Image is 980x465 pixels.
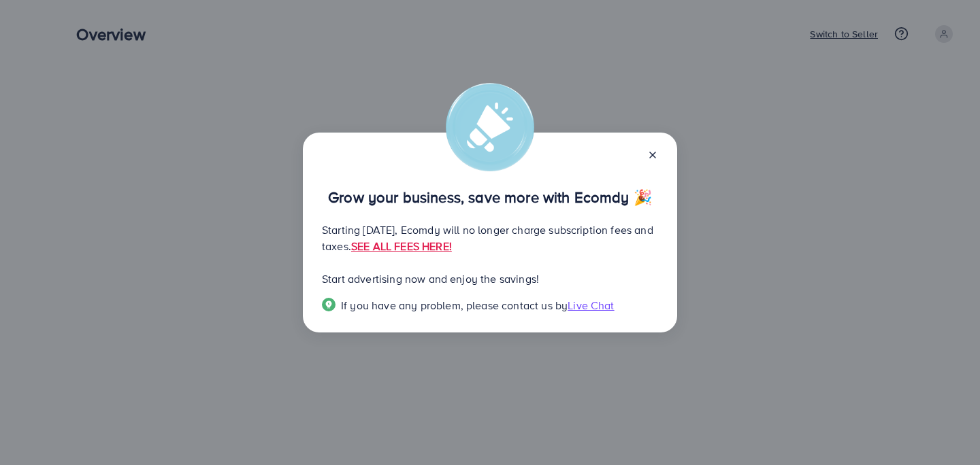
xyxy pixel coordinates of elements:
[351,239,452,254] a: SEE ALL FEES HERE!
[322,298,336,311] img: Popup guide
[322,271,658,287] p: Start advertising now and enjoy the savings!
[322,189,658,205] p: Grow your business, save more with Ecomdy 🎉
[446,83,534,171] img: alert
[322,222,658,254] p: Starting [DATE], Ecomdy will no longer charge subscription fees and taxes.
[568,298,614,313] span: Live Chat
[341,298,568,313] span: If you have any problem, please contact us by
